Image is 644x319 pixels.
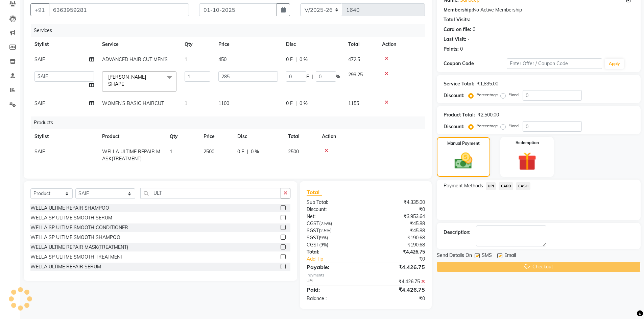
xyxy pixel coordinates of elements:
[181,37,214,52] th: Qty
[516,182,530,190] span: CASH
[302,263,366,271] div: Payable:
[30,234,120,241] div: WELLA SP ULTIME SMOOTH SHAMPOO
[302,234,366,241] div: ( )
[30,205,109,212] div: WELLA ULTIME REPAIR SHAMPOO
[444,16,470,23] div: Total Visits:
[508,92,519,98] label: Fixed
[302,248,366,256] div: Total:
[300,56,308,63] span: 0 %
[295,100,297,107] span: |
[307,189,322,196] span: Total
[30,224,128,231] div: WELLA SP ULTIME SMOOTH CONDITIONER
[477,80,498,87] div: ₹1,835.00
[444,80,474,87] div: Service Total:
[185,56,187,62] span: 1
[348,72,363,78] span: 299.25
[366,213,430,220] div: ₹3,953.64
[282,37,344,52] th: Disc
[288,149,299,155] span: 2500
[366,263,430,271] div: ₹4,426.75
[476,123,498,129] label: Percentage
[320,221,331,226] span: 2.5%
[102,56,168,62] span: ADVANCED HAIR CUT MEN'S
[366,241,430,248] div: ₹190.68
[199,129,233,144] th: Price
[302,286,366,294] div: Paid:
[251,148,259,155] span: 0 %
[444,60,507,67] div: Coupon Code
[218,56,226,62] span: 450
[218,100,229,106] span: 1100
[34,100,45,106] span: SAIF
[31,24,430,37] div: Services
[482,252,492,260] span: SMS
[444,123,464,130] div: Discount:
[344,37,378,52] th: Total
[504,252,516,260] span: Email
[233,129,284,144] th: Disc
[34,149,45,155] span: SAIF
[286,100,293,107] span: 0 F
[300,100,308,107] span: 0 %
[302,199,366,206] div: Sub Total:
[478,111,499,118] div: ₹2,500.00
[302,241,366,248] div: ( )
[366,206,430,213] div: ₹0
[98,37,181,52] th: Service
[320,228,330,233] span: 2.5%
[302,256,376,263] a: Add Tip
[605,59,624,69] button: Apply
[166,129,199,144] th: Qty
[302,213,366,220] div: Net:
[437,252,472,260] span: Send Details On
[307,272,425,278] div: Payments
[284,129,318,144] th: Total
[447,140,480,147] label: Manual Payment
[366,234,430,241] div: ₹190.68
[102,149,160,162] span: WELLA ULTIME REPAIR MASK(TREATMENT)
[444,111,475,118] div: Product Total:
[204,149,214,155] span: 2500
[49,3,189,16] input: Search by Name/Mobile/Email/Code
[30,244,128,251] div: WELLA ULTIME REPAIR MASK(TREATMENT)
[307,235,319,241] span: SGST
[444,6,473,14] div: Membership:
[486,182,496,190] span: UPI
[444,6,634,14] div: No Active Membership
[320,235,327,240] span: 9%
[318,129,425,144] th: Action
[444,182,483,189] span: Payment Methods
[507,58,602,69] input: Enter Offer / Coupon Code
[185,100,187,106] span: 1
[302,206,366,213] div: Discount:
[377,256,430,263] div: ₹0
[30,214,112,221] div: WELLA SP ULTIME SMOOTH SERUM
[98,129,166,144] th: Product
[366,220,430,227] div: ₹45.88
[336,73,340,80] span: %
[444,26,471,33] div: Card on file:
[468,36,470,43] div: -
[247,148,248,155] span: |
[302,295,366,302] div: Balance :
[512,150,542,173] img: _gift.svg
[302,220,366,227] div: ( )
[516,140,539,146] label: Redemption
[30,254,123,261] div: WELLA SP ULTIME SMOOTH TREATMENT
[307,220,319,227] span: CGST
[378,37,425,52] th: Action
[306,73,309,80] span: F
[444,36,466,43] div: Last Visit:
[286,56,293,63] span: 0 F
[348,100,359,106] span: 1155
[366,227,430,234] div: ₹45.88
[31,116,430,129] div: Products
[444,92,464,99] div: Discount:
[348,56,360,62] span: 472.5
[102,100,164,106] span: WOMEN'S BASIC HAIRCUT
[30,3,49,16] button: +91
[444,46,459,53] div: Points:
[302,227,366,234] div: ( )
[366,248,430,256] div: ₹4,426.75
[473,26,475,33] div: 0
